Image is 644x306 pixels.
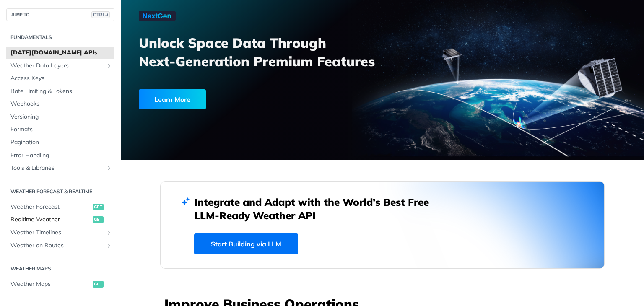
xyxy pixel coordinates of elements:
a: Pagination [6,136,114,149]
span: [DATE][DOMAIN_NAME] APIs [10,49,112,57]
a: Weather Forecastget [6,201,114,213]
span: Weather Data Layers [10,62,104,70]
span: Realtime Weather [10,215,91,224]
span: CTRL-/ [91,11,110,18]
a: Weather Data LayersShow subpages for Weather Data Layers [6,60,114,72]
span: Error Handling [10,151,112,160]
span: get [93,281,104,288]
a: Start Building via LLM [194,233,298,254]
a: Versioning [6,111,114,123]
h3: Unlock Space Data Through Next-Generation Premium Features [139,34,392,70]
span: Formats [10,125,112,134]
a: Tools & LibrariesShow subpages for Tools & Libraries [6,162,114,174]
a: Realtime Weatherget [6,213,114,226]
img: NextGen [139,11,176,21]
a: Rate Limiting & Tokens [6,85,114,98]
span: Webhooks [10,100,112,108]
a: Webhooks [6,98,114,110]
span: Weather Maps [10,280,91,288]
span: Versioning [10,113,112,121]
button: Show subpages for Tools & Libraries [106,165,112,171]
a: Weather TimelinesShow subpages for Weather Timelines [6,226,114,239]
button: Show subpages for Weather on Routes [106,242,112,249]
span: Weather Forecast [10,203,91,211]
a: Access Keys [6,72,114,85]
h2: Fundamentals [6,34,114,41]
h2: Weather Maps [6,265,114,272]
a: Weather Mapsget [6,278,114,290]
button: Show subpages for Weather Timelines [106,229,112,236]
h2: Weather Forecast & realtime [6,188,114,195]
span: get [93,216,104,223]
button: JUMP TOCTRL-/ [6,8,114,21]
a: Weather on RoutesShow subpages for Weather on Routes [6,239,114,252]
span: Weather Timelines [10,228,104,237]
span: get [93,204,104,210]
span: Access Keys [10,74,112,83]
a: Formats [6,123,114,136]
div: Learn More [139,89,206,109]
a: Error Handling [6,149,114,162]
h2: Integrate and Adapt with the World’s Best Free LLM-Ready Weather API [194,195,441,222]
span: Weather on Routes [10,241,104,250]
span: Rate Limiting & Tokens [10,87,112,96]
button: Show subpages for Weather Data Layers [106,62,112,69]
a: [DATE][DOMAIN_NAME] APIs [6,47,114,59]
span: Tools & Libraries [10,164,104,172]
a: Learn More [139,89,341,109]
span: Pagination [10,138,112,147]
